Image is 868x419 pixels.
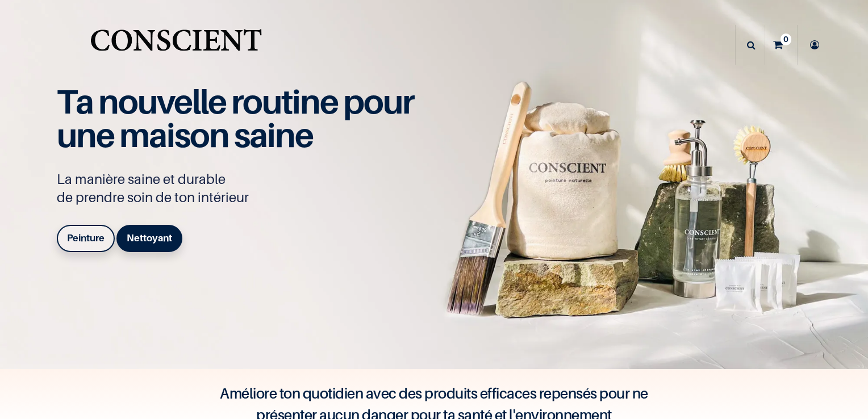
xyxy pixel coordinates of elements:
a: 0 [765,25,797,65]
img: Conscient [88,23,264,68]
a: Logo of Conscient [88,23,264,68]
sup: 0 [781,33,791,45]
a: Peinture [57,225,115,252]
span: Ta nouvelle routine pour une maison saine [57,81,414,155]
b: Nettoyant [127,232,172,244]
a: Nettoyant [116,225,182,252]
b: Peinture [67,232,105,244]
p: La manière saine et durable de prendre soin de ton intérieur [57,170,426,207]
